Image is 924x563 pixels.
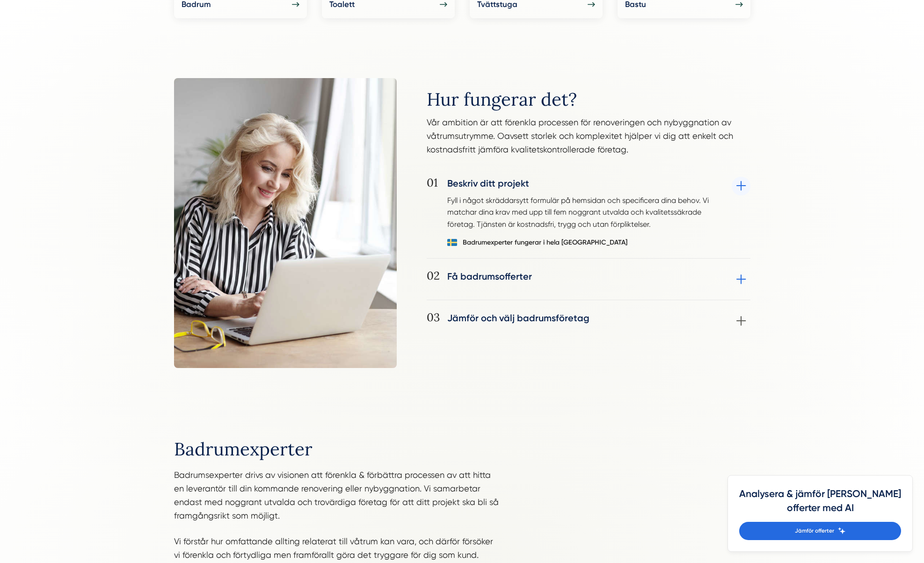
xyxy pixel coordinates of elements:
h4: Analysera & jämför [PERSON_NAME] offerter med AI [739,487,901,522]
h2: Badrumexperter [174,424,501,465]
p: Badrumsexperter drivs av visionen att förenkla & förbättra processen av att hitta en leverantör t... [174,465,501,527]
span: Jämför offerter [795,527,834,535]
img: Badrumexperter [174,78,397,368]
p: Vår ambition är att förenkla processen för renoveringen och nybyggnation av våtrumsutrymme. Oavse... [427,115,750,161]
iframe: Badrumsexperter [523,424,750,552]
h2: Hur fungerar det? [427,89,750,115]
a: Jämför offerter [739,522,901,540]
